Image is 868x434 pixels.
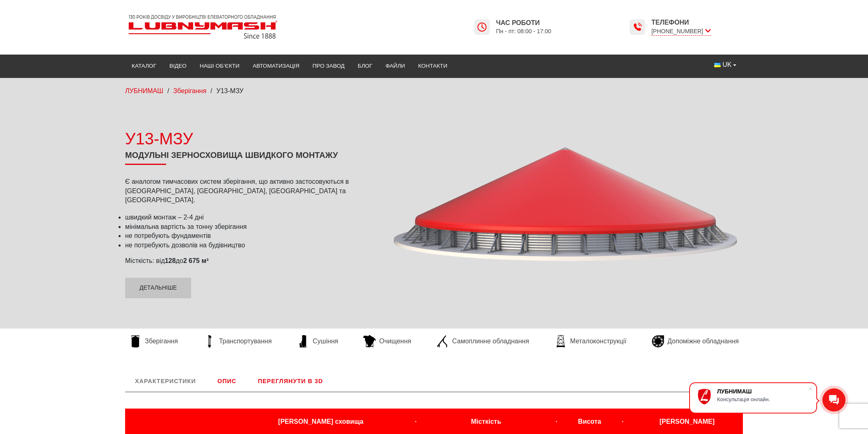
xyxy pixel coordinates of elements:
a: Про завод [306,57,351,75]
a: Транспортування [199,335,276,347]
span: Допоміжне обладнання [667,337,739,346]
a: Контакти [411,57,454,75]
a: Опис [208,370,246,392]
span: Транспортування [219,337,272,346]
li: не потребують дозволів на будівництво [125,241,375,250]
a: Детальніше [125,278,191,298]
img: Українська [714,63,721,67]
strong: 128 [165,257,176,264]
img: Lubnymash time icon [633,22,642,32]
a: Каталог [125,57,163,75]
li: швидкий монтаж – 2-4 дні [125,213,375,222]
a: Самоплинне обладнання [432,335,533,347]
span: Пн - пт: 08:00 - 17:00 [496,27,551,35]
strong: 2 675 м³ [183,257,209,264]
h1: Модульні зерносховища швидкого монтажу [125,150,375,165]
strong: · [555,418,557,425]
a: Сушіння [293,335,342,347]
span: Очищення [379,337,411,346]
strong: · [622,418,624,425]
span: Телефони [651,18,711,27]
span: Металоконструкції [570,337,626,346]
span: / [210,87,212,94]
a: ЛУБНИМАШ [125,87,163,94]
a: Металоконструкції [550,335,630,347]
p: Є аналогом тимчасових систем зберігання, що активно застосовуються в [GEOGRAPHIC_DATA], [GEOGRAPH... [125,177,375,205]
li: мінімальна вартість за тонну зберігання [125,222,375,231]
img: Lubnymash [125,11,281,42]
div: Консультація онлайн. [717,396,808,402]
a: Зберігання [125,335,182,347]
div: ЛУБНИМАШ [717,388,808,395]
a: Зберігання [173,87,206,94]
a: Переглянути в 3D [248,370,333,392]
strong: · [415,418,416,425]
span: Зберігання [145,337,178,346]
a: Відео [163,57,193,75]
a: Допоміжне обладнання [648,335,743,347]
span: У13-МЗУ [217,87,244,94]
p: Місткість: від до [125,256,375,265]
a: Автоматизація [246,57,306,75]
span: UK [722,60,731,69]
span: [PHONE_NUMBER] [651,27,711,36]
a: Очищення [359,335,415,347]
a: Блог [351,57,379,75]
span: / [167,87,169,94]
img: Lubnymash time icon [477,22,487,32]
span: Час роботи [496,18,551,27]
li: не потребують фундаментів [125,231,375,240]
button: UK [708,57,743,73]
a: Характеристики [125,370,206,392]
span: Самоплинне обладнання [452,337,529,346]
span: Сушіння [313,337,338,346]
div: У13-МЗУ [125,127,375,150]
a: Файли [379,57,412,75]
a: Наші об’єкти [193,57,246,75]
